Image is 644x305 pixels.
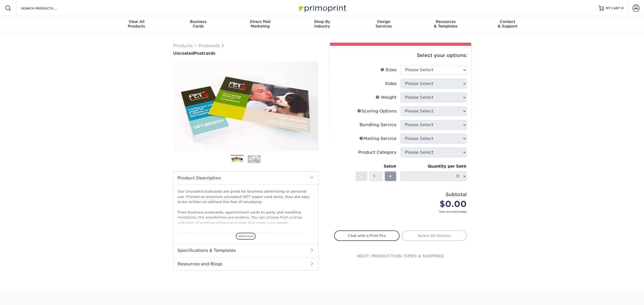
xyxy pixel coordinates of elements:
a: Contact& Support [477,16,539,33]
span: Shop By [291,19,353,24]
span: Contact [477,19,539,24]
img: Postcards 01 [231,155,243,164]
span: MY CART [606,6,620,10]
a: Select All Options [402,230,467,241]
a: DesignServices [353,16,415,33]
h1: Postcards [173,51,318,56]
img: Uncoated 01 [173,56,318,156]
a: Postcards [199,43,220,48]
div: Select your options: [334,46,467,65]
div: Marketing [229,19,291,28]
a: BusinessCards [167,16,229,33]
span: Business [167,19,229,24]
a: Direct MailMarketing [229,16,291,33]
span: + [389,172,392,180]
p: Our Uncoated postcards are great for business advertising or personal use. Printed on premium unc... [177,189,314,241]
div: Sizes [380,67,396,73]
a: Products [173,43,193,48]
div: & Templates [415,19,477,28]
a: Chat with a Print Pro [334,230,400,241]
input: SEARCH PRODUCTS..... [21,5,70,11]
h2: Product Description [173,171,318,184]
div: Products [106,19,168,28]
span: show more [236,233,256,240]
div: next: production times & shipping [334,241,467,271]
a: Shop ByIndustry [291,16,353,33]
img: Postcards 02 [248,155,261,163]
div: Services [353,19,415,28]
div: Product Category [358,149,396,155]
span: Uncoated [173,51,194,56]
div: Cards [167,19,229,28]
a: View AllProducts [106,16,168,33]
span: - [360,172,363,180]
span: Design [353,19,415,24]
strong: Subtotal [446,192,467,197]
span: 0 [621,6,624,10]
span: Resources [415,19,477,24]
a: Resources& Templates [415,16,477,33]
div: Sets [356,163,396,169]
a: UncoatedPostcards [173,51,318,56]
img: Primoprint [297,3,348,13]
h2: Specifications & Templates [173,244,318,257]
div: Mailing Service [359,136,396,142]
div: Weight [376,94,396,100]
div: Scoring Options [357,108,396,114]
span: Direct Mail [229,19,291,24]
small: *Does not include postage [338,210,467,213]
div: Sides [385,81,396,87]
span: View All [106,19,168,24]
div: Bundling Service [360,122,396,128]
div: Quantity per Set [401,163,467,169]
div: $0.00 [404,198,467,210]
div: & Support [477,19,539,28]
h2: Resources and Blogs [173,257,318,270]
div: Industry [291,19,353,28]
